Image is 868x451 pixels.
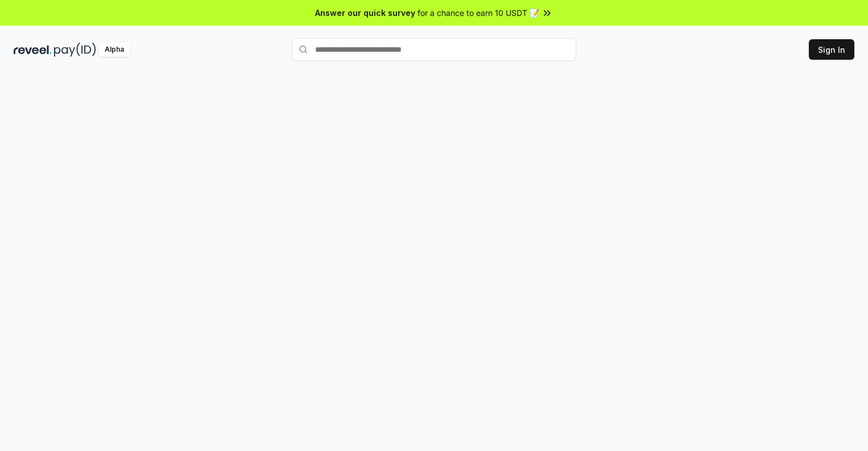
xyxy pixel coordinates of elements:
[54,43,96,57] img: pay_id
[315,7,415,19] span: Answer our quick survey
[418,7,539,19] span: for a chance to earn 10 USDT 📝
[98,43,130,57] div: Alpha
[14,43,52,57] img: reveel_dark
[809,39,854,60] button: Sign In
